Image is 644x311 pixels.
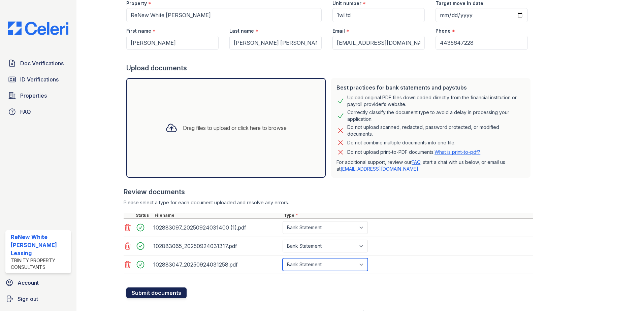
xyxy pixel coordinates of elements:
div: Review documents [124,187,533,197]
div: Status [134,213,153,218]
div: Do not upload scanned, redacted, password protected, or modified documents. [347,124,525,137]
div: Upload documents [126,63,533,73]
button: Submit documents [126,287,187,298]
a: ID Verifications [5,73,71,86]
a: FAQ [412,159,420,165]
a: What is print-to-pdf? [434,149,480,155]
a: Doc Verifications [5,57,71,70]
div: Type [283,213,533,218]
label: Email [332,28,345,34]
div: Upload original PDF files downloaded directly from the financial institution or payroll provider’... [347,94,525,108]
div: Do not combine multiple documents into one file. [347,139,455,147]
a: Properties [5,89,71,102]
div: Trinity Property Consultants [11,257,68,271]
span: FAQ [20,108,31,116]
span: Doc Verifications [20,59,64,67]
div: 102883065_20250924031317.pdf [153,241,280,251]
div: 102883097_20250924031400 (1).pdf [153,222,280,233]
a: [EMAIL_ADDRESS][DOMAIN_NAME] [341,166,418,172]
a: FAQ [5,105,71,118]
p: For additional support, review our , start a chat with us below, or email us at [336,159,525,172]
span: Sign out [18,295,38,303]
a: Sign out [3,292,74,306]
div: ReNew White [PERSON_NAME] Leasing [11,233,68,257]
div: Filename [153,213,283,218]
div: Please select a type for each document uploaded and resolve any errors. [124,199,533,206]
span: Properties [20,92,47,100]
a: Account [3,276,74,289]
div: Best practices for bank statements and paystubs [336,83,525,92]
label: Phone [436,28,451,34]
span: Account [18,279,39,287]
p: Do not upload print-to-PDF documents. [347,149,480,155]
div: 102883047_20250924031258.pdf [153,259,280,270]
label: Last name [229,28,254,34]
label: First name [126,28,151,34]
div: Correctly classify the document type to avoid a delay in processing your application. [347,109,525,123]
div: Drag files to upload or click here to browse [183,124,287,132]
span: ID Verifications [20,75,59,83]
img: CE_Logo_Blue-a8612792a0a2168367f1c8372b55b34899dd931a85d93a1a3d3e32e68fde9ad4.png [3,22,74,35]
